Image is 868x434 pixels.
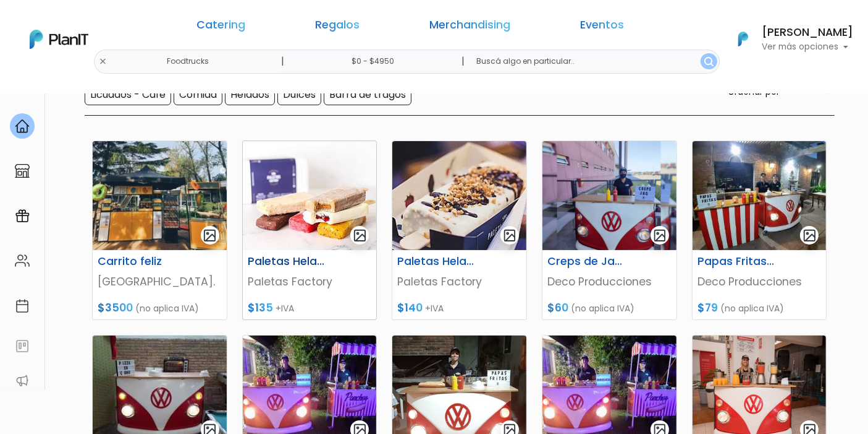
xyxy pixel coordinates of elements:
p: Paletas Factory [397,274,521,290]
img: partners-52edf745621dab592f3b2c58e3bca9d71375a7ef29c3b500c9f145b62cc070d4.svg [15,373,30,388]
span: (no aplica IVA) [135,302,199,315]
img: PlanIt Logo [730,25,757,53]
img: gallery-light [353,228,367,243]
a: gallery-light Papas Fritas Simples Deco Producciones $79 (no aplica IVA) [692,141,827,320]
p: [GEOGRAPHIC_DATA]. [98,274,222,290]
a: Regalos [315,20,360,35]
img: feedback-78b5a0c8f98aac82b08bfc38622c3050aee476f2c9584af64705fc4e61158814.svg [15,339,30,354]
img: home-e721727adea9d79c4d83392d1f703f7f8bce08238fde08b1acbfd93340b81755.svg [15,119,30,134]
h6: [PERSON_NAME] [762,27,853,38]
p: Paletas Factory [248,274,372,290]
a: Merchandising [429,20,510,35]
img: search_button-432b6d5273f82d61273b3651a40e1bd1b912527efae98b1b7a1b2c0702e16a8d.svg [704,57,714,66]
img: thumb_WhatsApp_Image_2021-10-12_at_12.53.59_PM.jpeg [243,141,377,250]
a: gallery-light Paletas Heladas con Topping Paletas Factory $140 +IVA [392,141,527,320]
input: Licuados - Café [85,84,171,105]
p: Deco Producciones [547,274,672,290]
p: | [281,54,284,69]
h6: Paletas Heladas Simple [240,255,333,268]
img: marketplace-4ceaa7011d94191e9ded77b95e3339b90024bf715f7c57f8cf31f2d8c509eaba.svg [15,163,30,178]
div: ¿Necesitás ayuda? [64,12,178,36]
span: $140 [397,300,423,315]
input: Barra de tragos [324,84,411,105]
p: Deco Producciones [697,274,822,290]
span: $135 [248,300,273,315]
img: gallery-light [803,228,817,243]
img: people-662611757002400ad9ed0e3c099ab2801c6687ba6c219adb57efc949bc21e19d.svg [15,253,30,268]
h6: Carrito feliz [90,255,183,268]
span: +IVA [425,302,444,315]
img: campaigns-02234683943229c281be62815700db0a1741e53638e28bf9629b52c665b00959.svg [15,209,30,224]
input: Helados [225,84,275,105]
img: close-6986928ebcb1d6c9903e3b54e860dbc4d054630f23adef3a32610726dff6a82b.svg [99,58,107,66]
p: Ver más opciones [762,43,853,51]
input: Dulces [277,84,321,105]
img: thumb_F7FE3346-0D88-4F10-A54C-A3D28EA1FD42.jpeg [93,141,227,250]
img: thumb_portada_paletas.jpeg [392,141,526,250]
input: Comida [174,84,222,105]
input: Buscá algo en particular.. [466,50,719,74]
a: gallery-light Creps de Jamón y Queso Deco Producciones $60 (no aplica IVA) [542,141,677,320]
a: Catering [196,20,245,35]
img: gallery-light [503,228,517,243]
p: | [461,54,465,69]
a: gallery-light Paletas Heladas Simple Paletas Factory $135 +IVA [242,141,377,320]
span: (no aplica IVA) [571,302,634,315]
h6: Creps de Jamón y Queso [540,255,633,268]
h6: Papas Fritas Simples [690,255,783,268]
a: Eventos [580,20,624,35]
span: $60 [547,300,568,315]
img: gallery-light [203,228,217,243]
span: (no aplica IVA) [720,302,784,315]
img: gallery-light [653,228,667,243]
img: calendar-87d922413cdce8b2cf7b7f5f62616a5cf9e4887200fb71536465627b3292af00.svg [15,298,30,313]
span: $3500 [98,300,133,315]
span: $79 [697,300,718,315]
span: +IVA [276,302,294,315]
img: thumb_crepes.png [542,141,676,250]
h6: Paletas Heladas con Topping [390,255,482,268]
img: thumb_WhatsApp_Image_2022-04-08_at_14.21.28__2_.jpeg [693,141,827,250]
img: PlanIt Logo [30,30,88,49]
button: PlanIt Logo [PERSON_NAME] Ver más opciones [722,23,853,55]
a: gallery-light Carrito feliz [GEOGRAPHIC_DATA]. $3500 (no aplica IVA) [92,141,227,320]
